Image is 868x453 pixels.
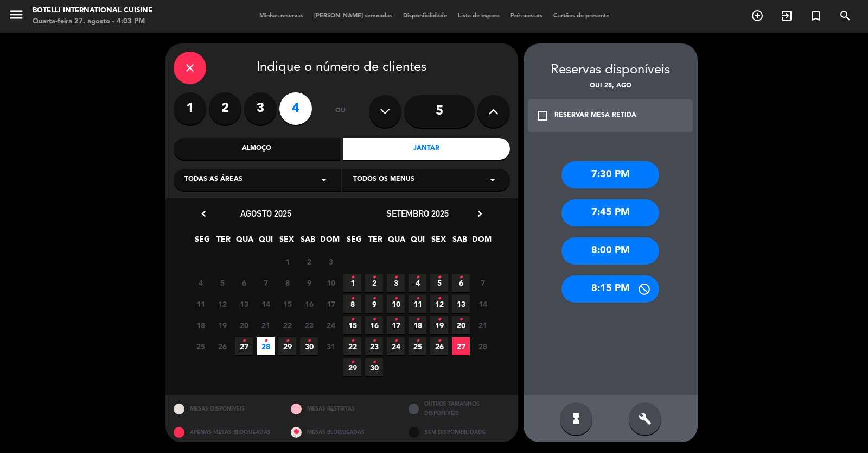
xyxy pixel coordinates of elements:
[174,52,510,84] div: Indique o número de clientes
[165,422,283,442] div: APENAS MESAS BLOQUEADAS
[309,13,398,19] span: [PERSON_NAME] semeadas
[639,412,652,425] i: build
[472,233,490,251] span: DOM
[257,316,275,334] span: 21
[451,233,469,251] span: SAB
[184,174,242,185] span: Todas as áreas
[278,316,296,334] span: 22
[278,295,296,313] span: 15
[459,269,463,286] i: •
[387,316,405,334] span: 17
[437,332,441,350] i: •
[409,316,426,334] span: 18
[235,295,253,313] span: 13
[174,138,341,160] div: Almoço
[192,316,209,334] span: 18
[394,269,398,286] i: •
[809,9,822,22] i: turned_in_not
[244,92,277,125] label: 3
[33,5,152,16] div: Botelli International Cuisine
[524,60,698,81] div: Reservas disponíveis
[257,233,275,251] span: QUI
[365,316,383,334] span: 16
[751,9,764,22] i: add_circle_outline
[192,295,209,313] span: 11
[524,81,698,92] div: Qui 28, ago
[307,332,311,350] i: •
[300,295,318,313] span: 16
[322,337,340,355] span: 31
[505,13,548,19] span: Pré-acessos
[437,269,441,286] i: •
[416,311,419,329] i: •
[409,295,426,313] span: 11
[257,295,275,313] span: 14
[437,290,441,307] i: •
[430,316,448,334] span: 19
[300,337,318,355] span: 30
[198,208,209,219] i: chevron_left
[570,412,583,425] i: hourglass_full
[430,337,448,355] span: 26
[474,337,492,355] span: 28
[839,9,852,22] i: search
[561,199,659,226] div: 7:45 PM
[386,208,449,219] span: setembro 2025
[430,274,448,292] span: 5
[452,295,470,313] span: 13
[372,354,376,371] i: •
[213,316,231,334] span: 19
[278,337,296,355] span: 29
[452,274,470,292] span: 6
[343,138,510,160] div: Jantar
[365,295,383,313] span: 9
[365,358,383,376] span: 30
[183,61,196,74] i: close
[350,354,354,371] i: •
[409,233,426,251] span: QUI
[33,16,152,27] div: Quarta-feira 27. agosto - 4:03 PM
[283,422,400,442] div: MESAS BLOQUEADAS
[213,337,231,355] span: 26
[213,295,231,313] span: 12
[242,332,246,350] i: •
[400,422,518,442] div: SEM DISPONIBILIDADE
[452,316,470,334] span: 20
[235,316,253,334] span: 20
[400,395,518,422] div: OUTROS TAMANHOS DISPONÍVEIS
[165,395,283,422] div: MESAS DISPONÍVEIS
[192,337,209,355] span: 25
[394,290,398,307] i: •
[387,295,405,313] span: 10
[323,92,358,130] div: ou
[264,332,267,350] i: •
[300,274,318,292] span: 9
[430,233,448,251] span: SEX
[235,337,253,355] span: 27
[394,311,398,329] i: •
[430,295,448,313] span: 12
[283,395,400,422] div: MESAS RESTRITAS
[174,92,206,125] label: 1
[299,233,317,251] span: SAB
[322,316,340,334] span: 24
[192,274,209,292] span: 4
[235,233,253,251] span: QUA
[409,337,426,355] span: 25
[254,13,309,19] span: Minhas reservas
[343,316,361,334] span: 15
[317,173,330,186] i: arrow_drop_down
[459,311,463,329] i: •
[350,269,354,286] i: •
[474,295,492,313] span: 14
[372,290,376,307] i: •
[416,269,419,286] i: •
[366,233,384,251] span: TER
[235,274,253,292] span: 6
[320,233,338,251] span: DOM
[343,274,361,292] span: 1
[387,233,405,251] span: QUA
[350,332,354,350] i: •
[257,274,275,292] span: 7
[300,316,318,334] span: 23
